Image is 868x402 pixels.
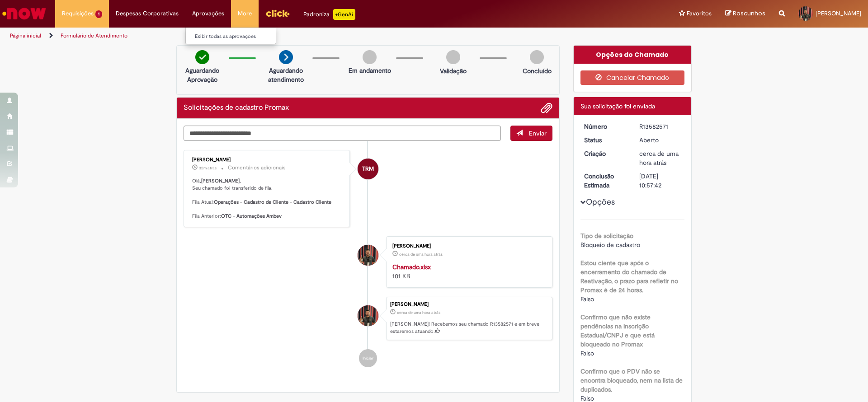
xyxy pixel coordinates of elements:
b: Confirmo que o PDV não se encontra bloqueado, nem na lista de duplicados. [580,367,683,393]
div: Taise Rebeck Moreira [358,159,378,179]
h2: Solicitações de cadastro Promax Histórico de tíquete [184,104,289,112]
time: 30/09/2025 15:57:35 [397,310,440,315]
a: Formulário de Atendimento [61,32,127,39]
div: [PERSON_NAME] [192,157,343,163]
span: Enviar [529,129,547,137]
img: img-circle-grey.png [530,50,544,64]
img: img-circle-grey.png [363,50,377,64]
textarea: Digite sua mensagem aqui... [184,126,501,141]
span: cerca de uma hora atrás [639,150,679,167]
span: Rascunhos [733,9,765,18]
p: Aguardando Aprovação [180,66,224,84]
b: OTC - Automações Ambev [221,213,282,220]
div: Carlos Frederico Miranda Quintao [358,245,378,266]
p: Olá, , Seu chamado foi transferido de fila. Fila Atual: Fila Anterior: [192,178,343,220]
time: 30/09/2025 15:57:35 [639,150,679,167]
ul: Trilhas de página [7,28,572,44]
dt: Criação [577,149,633,158]
div: 30/09/2025 15:57:35 [639,149,681,167]
div: Padroniza [303,9,355,20]
b: Confirmo que não existe pendências na Inscrição Estadual/CNPJ e que está bloqueado no Promax [580,313,655,348]
span: TRM [362,158,374,180]
b: Estou ciente que após o encerramento do chamado de Reativação, o prazo para refletir no Promax é ... [580,259,678,294]
div: 101 KB [392,262,543,280]
button: Cancelar Chamado [580,70,685,85]
span: cerca de uma hora atrás [397,310,440,315]
div: Aberto [639,136,681,145]
span: Despesas Corporativas [116,9,179,18]
span: Falso [580,295,594,303]
span: Falso [580,349,594,357]
button: Enviar [510,126,552,141]
div: Opções do Chamado [574,46,692,64]
span: Requisições [62,9,94,18]
span: [PERSON_NAME] [816,9,861,17]
img: click_logo_yellow_360x200.png [265,6,290,20]
div: Carlos Frederico Miranda Quintao [358,305,378,326]
ul: Histórico de tíquete [184,141,552,376]
p: Validação [440,66,467,75]
div: R13582571 [639,122,681,131]
p: Concluído [523,66,552,75]
a: Rascunhos [725,9,765,18]
button: Adicionar anexos [541,102,552,114]
span: cerca de uma hora atrás [399,252,443,257]
p: [PERSON_NAME]! Recebemos seu chamado R13582571 e em breve estaremos atuando. [390,321,547,335]
time: 30/09/2025 16:32:13 [199,165,217,171]
b: Operações - Cadastro de Cliente - Cadastro Cliente [214,199,331,206]
img: img-circle-grey.png [446,50,460,64]
span: Bloqueio de cadastro [580,241,640,249]
p: Em andamento [349,66,391,75]
b: Tipo de solicitação [580,232,633,240]
a: Chamado.xlsx [392,263,431,271]
span: Aprovações [192,9,224,18]
dt: Número [577,122,633,131]
a: Página inicial [10,32,41,39]
span: Sua solicitação foi enviada [580,102,655,110]
span: 1 [95,10,102,18]
span: More [238,9,252,18]
span: 32m atrás [199,165,217,171]
dt: Conclusão Estimada [577,172,633,190]
img: ServiceNow [1,5,47,23]
b: [PERSON_NAME] [201,178,240,184]
div: [PERSON_NAME] [392,243,543,249]
img: arrow-next.png [279,50,293,64]
li: Carlos Frederico Miranda Quintao [184,297,552,340]
small: Comentários adicionais [228,164,286,172]
a: Exibir todas as aprovações [186,32,285,42]
p: Aguardando atendimento [264,66,308,84]
div: [DATE] 10:57:42 [639,172,681,190]
span: Favoritos [687,9,712,18]
dt: Status [577,136,633,145]
time: 30/09/2025 15:57:32 [399,252,443,257]
div: [PERSON_NAME] [390,302,547,307]
ul: Aprovações [185,27,276,44]
img: check-circle-green.png [195,50,209,64]
p: +GenAi [333,9,355,20]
